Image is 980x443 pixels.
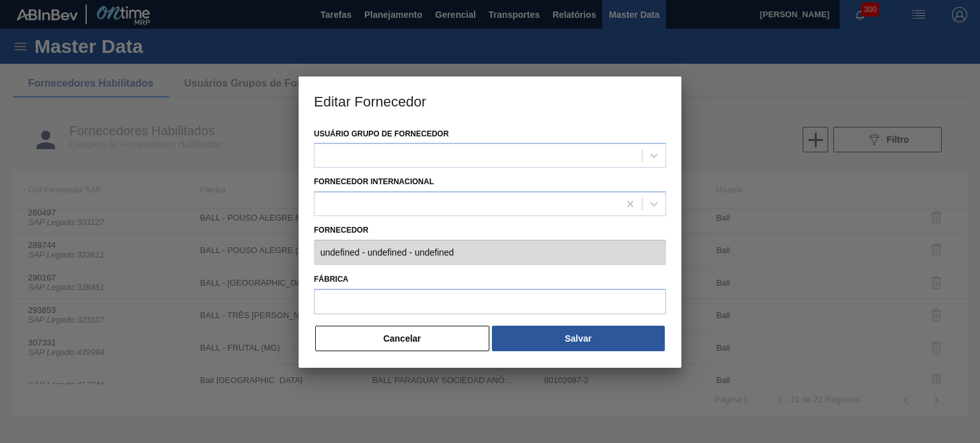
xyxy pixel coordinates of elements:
[315,326,489,351] button: Cancelar
[492,326,665,351] button: Salvar
[314,270,666,289] label: Fábrica
[314,221,666,240] label: Fornecedor
[314,129,449,138] label: Usuário Grupo de Fornecedor
[299,76,681,125] h3: Editar Fornecedor
[314,177,434,186] label: Fornecedor Internacional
